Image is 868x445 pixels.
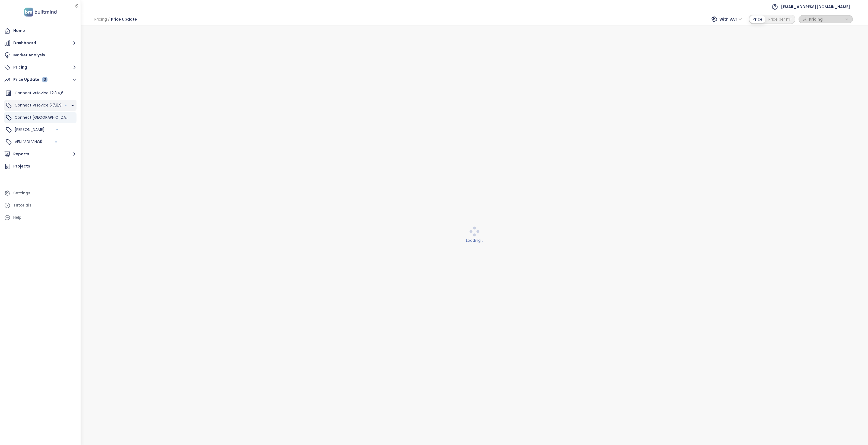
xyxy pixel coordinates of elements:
[13,163,30,170] div: Projects
[3,38,78,49] button: Dashboard
[802,15,850,23] div: button
[765,15,794,23] div: Price per m²
[15,139,42,144] span: VENI VIDI VINOŘ
[809,15,844,23] span: Pricing
[781,0,850,13] span: [EMAIL_ADDRESS][DOMAIN_NAME]
[15,115,72,120] span: Connect [GEOGRAPHIC_DATA]
[13,202,31,209] div: Tutorials
[3,200,78,211] a: Tutorials
[4,88,76,99] div: Connect Vršovice 1,2,3,4,6
[13,190,30,196] div: Settings
[4,137,76,147] div: VENI VIDI VINOŘ
[3,74,78,85] button: Price Update 3
[13,214,21,221] div: Help
[111,14,137,24] span: Price Update
[15,102,62,108] span: Connect Vršovice 5,7,8,9
[3,50,78,61] a: Market Analysis
[13,27,25,34] div: Home
[749,15,765,23] div: Price
[3,212,78,223] div: Help
[13,76,47,83] div: Price Update
[4,124,76,135] div: [PERSON_NAME]
[108,14,110,24] span: /
[3,149,78,160] button: Reports
[15,90,63,96] span: Connect Vršovice 1,2,3,4,6
[42,77,47,82] div: 3
[3,62,78,73] button: Pricing
[3,188,78,199] a: Settings
[719,15,742,23] span: With VAT
[3,25,78,36] a: Home
[3,161,78,172] a: Projects
[23,7,58,18] img: logo
[15,127,44,132] span: [PERSON_NAME]
[4,112,76,123] div: Connect [GEOGRAPHIC_DATA]
[13,52,45,59] div: Market Analysis
[84,237,865,243] div: Loading...
[4,100,76,111] div: Connect Vršovice 5,7,8,9
[94,14,107,24] span: Pricing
